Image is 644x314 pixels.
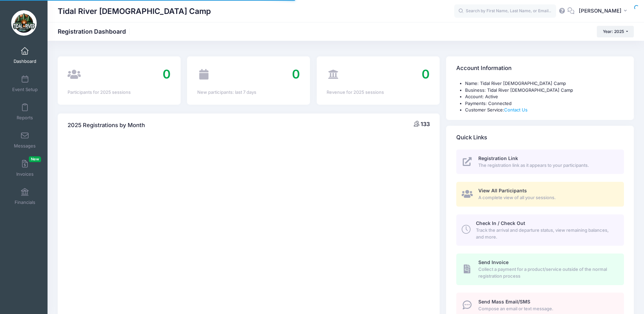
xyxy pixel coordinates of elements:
span: View All Participants [478,188,527,193]
a: Contact Us [504,107,528,112]
button: [PERSON_NAME] [574,3,634,19]
a: Reports [9,100,41,124]
a: Financials [9,185,41,208]
a: Dashboard [9,43,41,67]
h1: Tidal River [DEMOGRAPHIC_DATA] Camp [58,3,211,19]
button: Year: 2025 [597,26,634,37]
span: 0 [163,67,171,82]
span: Registration Link [478,155,518,161]
span: Event Setup [12,87,38,92]
li: Account: Active [465,93,624,100]
div: Participants for 2025 sessions [68,89,170,96]
a: Messages [9,128,41,152]
input: Search by First Name, Last Name, or Email... [454,4,556,18]
span: Collect a payment for a product/service outside of the normal registration process [478,266,616,279]
span: New [29,156,41,162]
span: Check In / Check Out [476,220,525,226]
a: Registration Link The registration link as it appears to your participants. [456,150,624,174]
a: InvoicesNew [9,156,41,180]
span: Messages [14,143,36,149]
div: New participants: last 7 days [197,89,300,96]
span: Dashboard [14,58,36,64]
span: 0 [292,67,300,82]
span: A complete view of all your sessions. [478,194,616,201]
h4: Account Information [456,59,512,78]
li: Payments: Connected [465,100,624,107]
a: Check In / Check Out Track the arrival and departure status, view remaining balances, and more. [456,214,624,246]
span: Compose an email or text message. [478,306,616,312]
span: Send Mass Email/SMS [478,299,530,304]
span: Reports [17,115,33,121]
a: Send Invoice Collect a payment for a product/service outside of the normal registration process [456,254,624,285]
span: 0 [422,67,430,82]
span: Financials [15,199,35,205]
h4: 2025 Registrations by Month [68,116,145,135]
img: Tidal River Christian Camp [11,10,37,36]
span: 133 [421,121,430,127]
a: View All Participants A complete view of all your sessions. [456,182,624,207]
div: Revenue for 2025 sessions [327,89,429,96]
span: Year: 2025 [603,29,624,34]
li: Name: Tidal River [DEMOGRAPHIC_DATA] Camp [465,80,624,87]
h1: Registration Dashboard [58,28,132,35]
span: The registration link as it appears to your participants. [478,162,616,169]
span: [PERSON_NAME] [579,7,622,15]
h4: Quick Links [456,128,487,147]
a: Event Setup [9,72,41,95]
li: Business: Tidal River [DEMOGRAPHIC_DATA] Camp [465,87,624,94]
span: Track the arrival and departure status, view remaining balances, and more. [476,227,616,240]
span: Send Invoice [478,259,509,265]
li: Customer Service: [465,107,624,114]
span: Invoices [16,171,34,177]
